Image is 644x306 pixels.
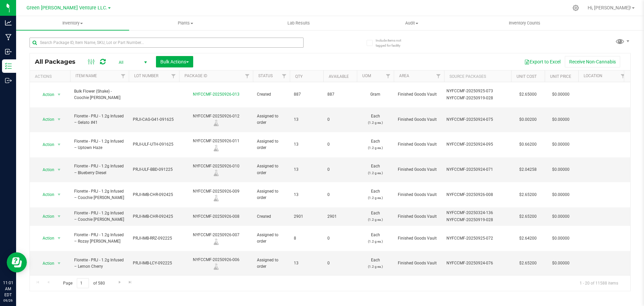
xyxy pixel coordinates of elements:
[74,138,125,151] span: Florette - PRJ - 1.2g Infused – Uptown Haze
[294,116,319,123] span: 13
[5,19,12,26] inline-svg: Analytics
[295,74,303,79] a: Qty
[549,212,573,221] span: $0.00000
[178,119,254,126] div: Lab Sample
[574,278,624,288] span: 1 - 20 of 11588 items
[511,157,545,183] td: $2.04258
[572,5,580,11] div: Manage settings
[5,34,12,41] inline-svg: Manufacturing
[257,91,286,98] span: Created
[178,145,254,151] div: Lab Sample
[356,20,468,26] span: Audit
[3,280,13,298] p: 11:01 AM EDT
[446,166,509,173] div: Value 1: NYFCCMF-20250924-071
[184,73,207,78] a: Package ID
[55,234,63,243] span: select
[361,263,390,270] p: (1.2 g ea.)
[26,5,107,11] span: Green [PERSON_NAME] Venture LLC.
[361,91,390,98] span: Gram
[258,73,273,78] a: Status
[242,16,355,30] a: Lab Results
[37,212,55,221] span: Action
[294,141,319,148] span: 13
[511,226,545,251] td: $2.64200
[178,195,254,201] div: Lab Sample
[584,73,602,78] a: Location
[242,70,253,82] a: Filter
[294,166,319,173] span: 13
[55,190,63,199] span: select
[7,252,27,272] iframe: Resource center
[193,92,239,97] a: NYFCCMF-20250926-013
[178,163,254,176] div: NYFCCMF-20250926-010
[294,235,319,242] span: 8
[37,165,55,174] span: Action
[74,163,125,176] span: Florette - PRJ - 1.2g Infused – Blueberry Diesel
[134,73,158,78] a: Lot Number
[37,140,55,149] span: Action
[444,70,511,82] th: Source Packages
[279,70,290,82] a: Filter
[178,113,254,126] div: NYFCCMF-20250926-012
[3,298,13,303] p: 09/26
[398,192,440,198] span: Finished Goods Vault
[446,141,509,148] div: Value 1: NYFCCMF-20250924-095
[361,195,390,201] p: (1.2 g ea.)
[75,73,97,78] a: Item Name
[55,90,63,99] span: select
[361,210,390,223] span: Each
[118,70,129,82] a: Filter
[294,213,319,220] span: 2901
[588,5,631,10] span: Hi, [PERSON_NAME]!
[468,16,581,30] a: Inventory Counts
[398,213,440,220] span: Finished Goods Vault
[115,278,124,287] a: Go to the next page
[327,91,353,98] span: 887
[178,169,254,176] div: Lab Sample
[16,16,129,30] a: Inventory
[5,48,12,55] inline-svg: Inbound
[549,140,573,149] span: $0.00000
[361,145,390,151] p: (1.2 g ea.)
[55,212,63,221] span: select
[125,278,135,287] a: Go to the last page
[446,116,509,123] div: Value 1: NYFCCMF-20250924-075
[618,70,629,82] a: Filter
[398,166,440,173] span: Finished Goods Vault
[55,259,63,268] span: select
[74,210,125,223] span: Florette - PRJ - 1.2g Infused – Coochie [PERSON_NAME]
[511,132,545,157] td: $0.66200
[549,258,573,268] span: $0.00000
[5,77,12,84] inline-svg: Outbound
[74,188,125,201] span: Florette - PRJ - 1.2g Infused – Coochie [PERSON_NAME]
[37,190,55,199] span: Action
[156,56,193,67] button: Bulk Actions
[511,182,545,207] td: $2.65200
[55,115,63,124] span: select
[37,259,55,268] span: Action
[327,235,353,242] span: 0
[133,166,175,173] span: PRJI-ULF-BBD-091225
[178,257,254,270] div: NYFCCMF-20250926-006
[278,20,319,26] span: Lab Results
[257,163,286,176] span: Assigned to order
[37,234,55,243] span: Action
[511,251,545,276] td: $2.65200
[361,170,390,176] p: (1.2 g ea.)
[361,232,390,245] span: Each
[376,38,409,48] span: Include items not tagged for facility
[500,20,549,26] span: Inventory Counts
[327,166,353,173] span: 0
[178,238,254,245] div: Lab Sample
[257,257,286,270] span: Assigned to order
[520,56,565,67] button: Export to Excel
[74,88,125,101] span: Bulk Flower (Shake) - Coochie [PERSON_NAME]
[327,260,353,266] span: 0
[362,73,371,78] a: UOM
[361,257,390,270] span: Each
[398,91,440,98] span: Finished Goods Vault
[133,116,175,123] span: PRJI-CAG-G41-091625
[5,63,12,69] inline-svg: Inventory
[398,260,440,266] span: Finished Goods Vault
[383,70,394,82] a: Filter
